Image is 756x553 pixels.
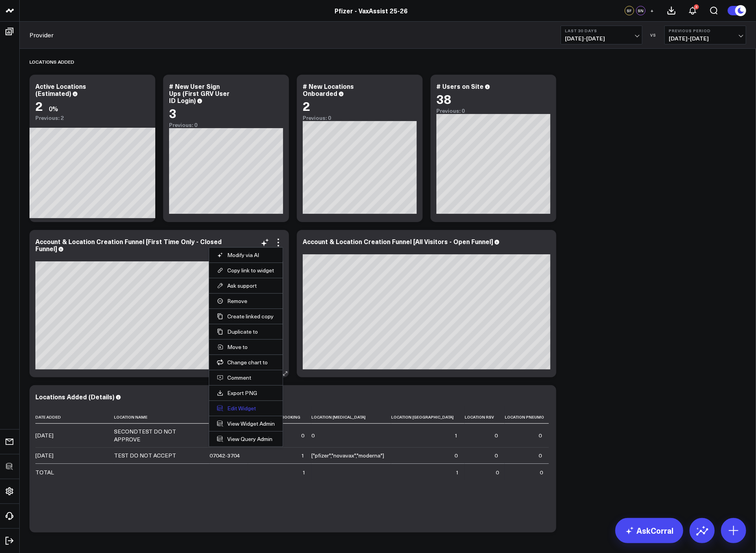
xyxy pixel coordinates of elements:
[35,406,114,424] th: Date Added
[169,106,177,120] div: 3
[217,435,275,443] a: View Query Admin
[217,267,275,274] button: Copy link to widget
[217,374,275,381] button: Comment
[49,104,58,113] div: 0%
[217,420,275,427] a: View Widget Admin
[303,237,493,246] div: Account & Location Creation Funnel [All Visitors - Open Funnel]
[303,82,354,97] div: # New Locations Onboarded
[114,452,176,459] div: TEST DO NOT ACCEPT
[311,452,384,459] div: ["pfizer","novavax","moderna"]
[456,468,459,476] div: 1
[646,33,660,37] div: VS
[303,115,417,121] div: Previous: 0
[540,468,543,476] div: 0
[615,518,683,543] a: AskCorral
[496,468,499,476] div: 0
[311,432,315,439] div: 0
[436,108,550,114] div: Previous: 0
[35,115,149,121] div: Previous: 2
[217,405,275,412] button: Edit Widget
[35,82,86,97] div: Active Locations (Estimated)
[311,406,391,424] th: Location [MEDICAL_DATA]
[217,252,275,259] button: Modify via AI
[217,359,275,366] button: Change chart to
[169,122,283,128] div: Previous: 0
[625,6,634,15] div: SF
[669,35,742,42] span: [DATE] - [DATE]
[169,82,230,105] div: # New User Sign Ups (First GRV User ID Login)
[217,389,275,397] a: Export PNG
[35,432,53,439] div: [DATE]
[465,406,505,424] th: Location Rsv
[35,468,54,476] div: TOTAL
[301,452,304,459] div: 1
[694,4,699,9] div: 3
[114,428,202,443] div: SECONDTEST DO NOT APPROVE
[210,452,240,459] div: 07042-3704
[651,8,654,13] span: +
[565,28,638,33] b: Last 30 Days
[436,82,484,90] div: # Users on Site
[301,432,304,439] div: 0
[303,99,310,113] div: 2
[565,35,638,42] span: [DATE] - [DATE]
[495,452,498,459] div: 0
[302,468,305,476] div: 1
[335,6,408,15] a: Pfizer - VaxAssist 25-26
[391,406,465,424] th: Location [GEOGRAPHIC_DATA]
[217,282,275,289] button: Ask support
[217,313,275,320] button: Create linked copy
[495,432,498,439] div: 0
[29,31,53,39] a: Provider
[669,28,742,33] b: Previous Period
[647,6,657,15] button: +
[35,392,114,401] div: Locations Added (Details)
[35,237,222,253] div: Account & Location Creation Funnel [First Time Only - Closed Funnel]
[539,452,542,459] div: 0
[35,99,43,113] div: 2
[454,452,458,459] div: 0
[664,26,746,44] button: Previous Period[DATE]-[DATE]
[217,344,275,351] button: Move to
[454,432,458,439] div: 1
[636,6,646,15] div: SN
[35,452,53,459] div: [DATE]
[539,432,542,439] div: 0
[217,328,275,335] button: Duplicate to
[561,26,642,44] button: Last 30 Days[DATE]-[DATE]
[217,298,275,305] button: Remove
[114,406,210,424] th: Location Name
[29,53,74,71] div: Locations Added
[436,92,451,106] div: 38
[505,406,549,424] th: Location Pneumo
